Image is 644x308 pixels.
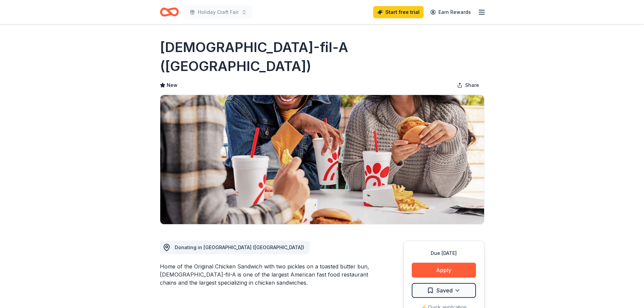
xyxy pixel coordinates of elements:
h1: [DEMOGRAPHIC_DATA]-fil-A ([GEOGRAPHIC_DATA]) [160,38,484,76]
span: Donating in [GEOGRAPHIC_DATA] ([GEOGRAPHIC_DATA]) [175,244,304,250]
a: Earn Rewards [426,6,475,18]
span: Saved [436,286,453,295]
a: Start free trial [373,6,424,18]
span: Share [465,81,479,89]
div: Home of the Original Chicken Sandwich with two pickles on a toasted butter bun, [DEMOGRAPHIC_DATA... [160,262,371,287]
img: Image for Chick-fil-A (San Diego Carmel Mountain) [160,95,484,224]
a: Home [160,4,179,20]
span: Holiday Craft Fair [198,8,239,16]
button: Saved [412,283,476,298]
span: New [167,81,177,89]
button: Share [452,78,484,92]
button: Apply [412,263,476,278]
button: Holiday Craft Fair [184,5,252,19]
div: Due [DATE] [412,249,476,257]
